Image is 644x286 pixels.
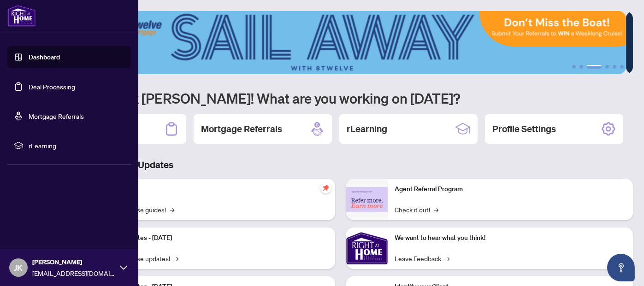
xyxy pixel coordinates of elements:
img: We want to hear what you think! [346,228,388,269]
span: [PERSON_NAME] [32,257,115,267]
button: 6 [620,65,624,69]
img: Agent Referral Program [346,187,388,212]
span: JK [14,261,23,274]
h1: Welcome back [PERSON_NAME]! What are you working on [DATE]? [48,89,633,107]
p: Agent Referral Program [395,184,626,194]
button: 2 [579,65,583,69]
span: pushpin [320,182,331,193]
span: → [445,253,450,263]
span: → [170,204,174,215]
img: logo [7,5,36,27]
p: We want to hear what you think! [395,233,626,243]
p: Platform Updates - [DATE] [97,233,328,243]
button: 4 [605,65,609,69]
a: Check it out!→ [395,204,439,215]
img: Slide 2 [48,11,626,74]
a: Leave Feedback→ [395,253,450,263]
button: Open asap [607,254,635,281]
h2: Profile Settings [492,123,556,135]
span: [EMAIL_ADDRESS][DOMAIN_NAME] [32,268,115,278]
a: Mortgage Referrals [29,112,84,120]
h2: Mortgage Referrals [201,123,282,135]
h2: rLearning [347,123,387,135]
a: Deal Processing [29,82,75,91]
button: 1 [572,65,576,69]
a: Dashboard [29,53,60,61]
span: → [174,253,178,263]
h3: Brokerage & Industry Updates [48,158,633,171]
span: → [434,204,439,215]
p: Self-Help [97,184,328,194]
button: 5 [613,65,616,69]
button: 3 [587,65,602,69]
span: rLearning [29,140,124,151]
